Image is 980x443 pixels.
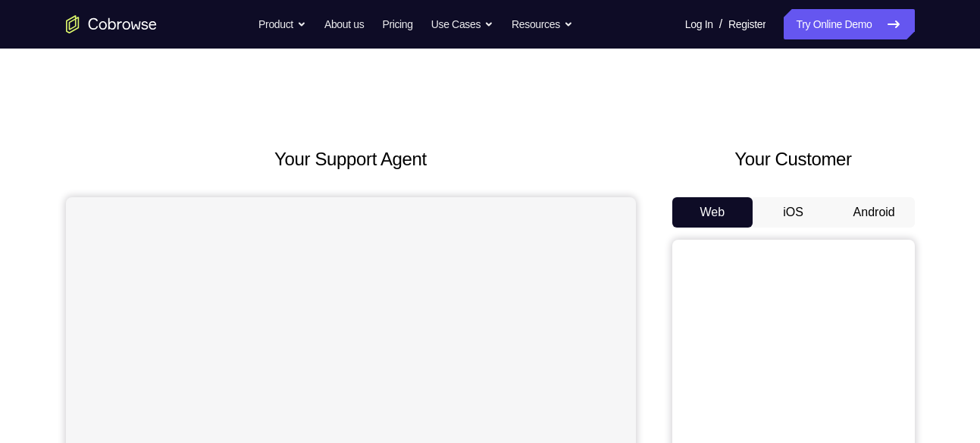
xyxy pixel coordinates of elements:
[258,9,306,39] button: Product
[66,15,157,33] a: Go to the home page
[512,9,573,39] button: Resources
[382,9,412,39] a: Pricing
[672,146,915,173] h2: Your Customer
[66,146,636,173] h2: Your Support Agent
[728,9,766,39] a: Register
[324,9,364,39] a: About us
[685,9,713,39] a: Log In
[834,197,915,228] button: Android
[431,9,493,39] button: Use Cases
[672,197,753,228] button: Web
[719,15,722,33] span: /
[753,197,834,228] button: iOS
[784,9,914,39] a: Try Online Demo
